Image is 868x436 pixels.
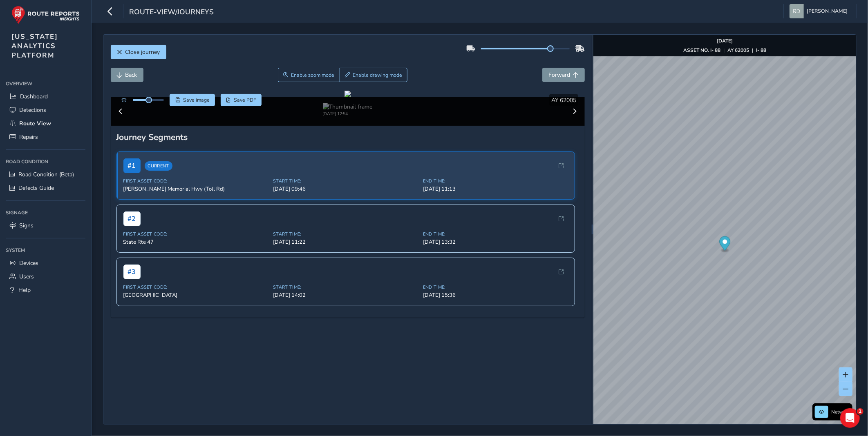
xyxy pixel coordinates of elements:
[273,231,418,237] span: Start Time:
[423,291,568,299] span: [DATE] 15:36
[790,4,850,18] button: [PERSON_NAME]
[125,71,137,79] span: Back
[831,409,850,415] span: Network
[123,284,268,290] span: First Asset Code:
[273,238,418,246] span: [DATE] 11:22
[6,181,85,195] a: Defects Guide
[19,273,34,280] span: Users
[273,185,418,193] span: [DATE] 09:46
[18,171,74,178] span: Road Condition (Beta)
[6,283,85,297] a: Help
[145,161,172,171] span: Current
[6,256,85,270] a: Devices
[19,259,38,267] span: Devices
[19,120,51,127] span: Route View
[323,103,373,111] img: Thumbnail frame
[18,184,54,192] span: Defects Guide
[756,47,766,53] strong: I- 88
[273,291,418,299] span: [DATE] 14:02
[123,178,268,184] span: First Asset Code:
[278,68,340,82] button: Zoom
[221,94,262,106] button: PDF
[125,48,160,56] span: Close journey
[6,168,85,181] a: Road Condition (Beta)
[840,408,860,428] iframe: Intercom live chat
[123,238,268,246] span: State Rte 47
[19,106,46,114] span: Detections
[807,4,848,18] span: [PERSON_NAME]
[6,156,85,168] div: Road Condition
[548,71,570,79] span: Forward
[790,4,804,18] img: diamond-layout
[11,32,58,60] span: [US_STATE] ANALYTICS PLATFORM
[123,231,268,237] span: First Asset Code:
[123,158,141,173] span: # 1
[183,97,210,103] span: Save image
[323,111,373,117] div: [DATE] 12:54
[340,68,408,82] button: Draw
[6,270,85,283] a: Users
[720,236,731,253] div: Map marker
[6,207,85,219] div: Signage
[717,38,733,44] strong: [DATE]
[129,7,214,18] span: route-view/journeys
[6,90,85,103] a: Dashboard
[857,408,864,415] span: 1
[170,94,215,106] button: Save
[6,117,85,130] a: Route View
[6,219,85,232] a: Signs
[6,78,85,90] div: Overview
[551,96,576,104] span: AY 62005
[423,178,568,184] span: End Time:
[111,45,166,59] button: Close journey
[291,72,334,78] span: Enable zoom mode
[123,291,268,299] span: [GEOGRAPHIC_DATA]
[123,265,141,279] span: # 3
[19,222,34,229] span: Signs
[116,131,579,143] div: Journey Segments
[6,244,85,256] div: System
[234,97,256,103] span: Save PDF
[542,68,585,82] button: Forward
[423,284,568,290] span: End Time:
[683,47,720,53] strong: ASSET NO. I- 88
[123,211,141,226] span: # 2
[353,72,402,78] span: Enable drawing mode
[273,284,418,290] span: Start Time:
[423,231,568,237] span: End Time:
[18,286,31,294] span: Help
[727,47,749,53] strong: AY 62005
[19,133,38,141] span: Repairs
[683,47,766,53] div: | |
[123,185,268,193] span: [PERSON_NAME] Memorial Hwy (Toll Rd)
[423,185,568,193] span: [DATE] 11:13
[6,103,85,117] a: Detections
[111,68,143,82] button: Back
[273,178,418,184] span: Start Time:
[11,6,80,24] img: rr logo
[423,238,568,246] span: [DATE] 13:32
[6,130,85,144] a: Repairs
[20,93,48,100] span: Dashboard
